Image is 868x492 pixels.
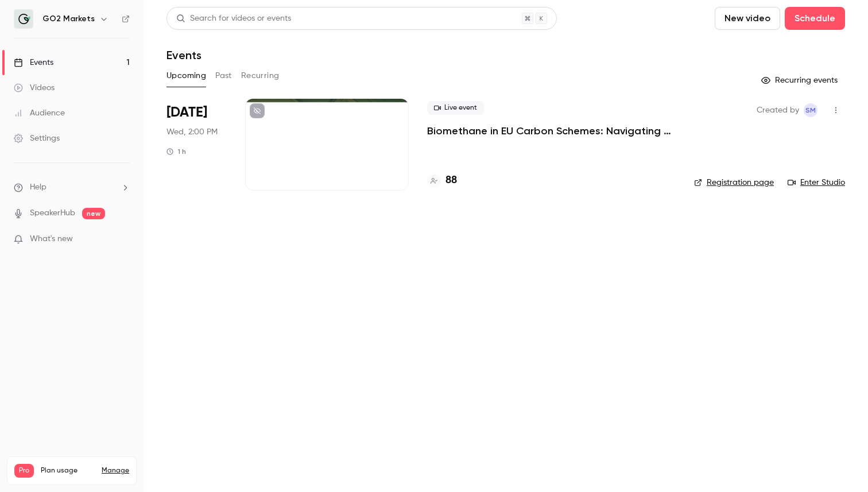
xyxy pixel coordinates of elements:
h1: Events [166,48,201,62]
div: Videos [14,82,55,94]
div: 1 h [166,147,186,156]
button: New video [715,7,780,30]
h4: 88 [445,173,457,188]
span: Plan usage [41,466,95,475]
button: Past [215,67,232,85]
span: SM [805,103,816,117]
a: Biomethane in EU Carbon Schemes: Navigating ETS I, ETS II, and BEHG [427,124,676,138]
a: 88 [427,173,457,188]
div: Audience [14,107,65,119]
li: help-dropdown-opener [14,181,130,193]
span: Pro [14,464,34,478]
div: Events [14,57,53,68]
div: Settings [14,133,60,144]
span: Live event [427,101,484,115]
span: What's new [30,233,73,245]
h6: GO2 Markets [42,13,95,25]
a: Enter Studio [788,177,845,188]
span: new [82,208,105,219]
span: Wed, 2:00 PM [166,126,218,138]
button: Recurring [241,67,280,85]
span: Help [30,181,46,193]
a: Registration page [694,177,774,188]
a: Manage [102,466,129,475]
span: Sophia Mwema [804,103,817,117]
a: SpeakerHub [30,207,75,219]
button: Recurring events [756,71,845,90]
div: Search for videos or events [176,13,291,25]
img: GO2 Markets [14,10,33,28]
button: Schedule [785,7,845,30]
button: Upcoming [166,67,206,85]
span: [DATE] [166,103,207,122]
span: Created by [757,103,799,117]
div: Sep 17 Wed, 2:00 PM (Europe/Berlin) [166,99,227,191]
